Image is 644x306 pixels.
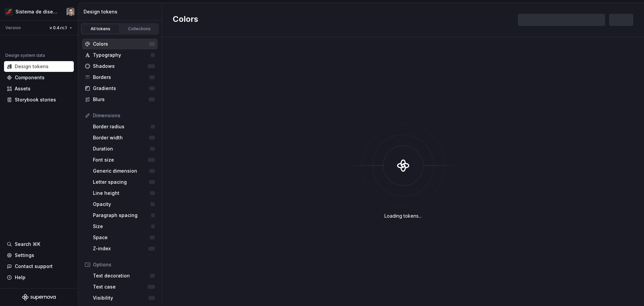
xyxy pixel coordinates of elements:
[4,94,74,105] a: Storybook stories
[82,39,158,49] a: Colors
[15,63,49,70] div: Design tokens
[90,281,158,292] a: Text case
[5,53,45,58] div: Design system data
[82,83,158,94] a: Gradients
[66,8,74,16] img: Julio Reyes
[93,63,148,70] div: Shadows
[4,272,74,283] button: Help
[15,96,56,103] div: Storybook stories
[93,245,148,252] div: Z-index
[90,199,158,210] a: Opacity
[123,26,156,32] div: Collections
[384,213,422,219] div: Loading tokens...
[93,272,150,279] div: Text decoration
[15,74,45,81] div: Components
[50,25,67,31] span: v 0.4.rc.1
[15,274,25,281] div: Help
[93,283,148,290] div: Text case
[93,134,149,141] div: Border width
[93,74,149,81] div: Borders
[4,83,74,94] a: Assets
[90,293,158,303] a: Visibility
[84,8,159,15] div: Design tokens
[5,8,13,16] img: 55604660-494d-44a9-beb2-692398e9940a.png
[93,145,150,152] div: Duration
[90,243,158,254] a: Z-index
[90,232,158,243] a: Space
[93,212,151,219] div: Paragraph spacing
[90,155,158,165] a: Font size
[90,121,158,132] a: Border radius
[84,26,117,32] div: All tokens
[47,23,75,33] button: v 0.4.rc.1
[4,250,74,261] a: Settings
[93,179,149,185] div: Letter spacing
[1,4,76,19] button: Sistema de diseño IberiaJulio Reyes
[90,210,158,221] a: Paragraph spacing
[15,8,58,15] div: Sistema de diseño Iberia
[173,14,198,26] h2: Colors
[93,41,149,47] div: Colors
[93,96,149,103] div: Blurs
[93,168,149,174] div: Generic dimension
[93,261,155,268] div: Options
[93,223,151,230] div: Size
[93,190,150,196] div: Line height
[22,294,56,301] svg: Supernova Logo
[4,72,74,83] a: Components
[82,72,158,83] a: Borders
[82,61,158,72] a: Shadows
[90,132,158,143] a: Border width
[90,166,158,176] a: Generic dimension
[82,94,158,105] a: Blurs
[93,234,150,241] div: Space
[15,241,40,248] div: Search ⌘K
[93,52,151,58] div: Typography
[93,123,151,130] div: Border radius
[4,61,74,72] a: Design tokens
[90,188,158,199] a: Line height
[93,201,150,208] div: Opacity
[82,50,158,60] a: Typography
[93,157,148,163] div: Font size
[93,85,149,92] div: Gradients
[93,112,155,119] div: Dimensions
[90,270,158,281] a: Text decoration
[93,295,148,301] div: Visibility
[90,221,158,232] a: Size
[90,143,158,154] a: Duration
[15,252,34,259] div: Settings
[5,25,21,31] div: Version
[15,85,31,92] div: Assets
[15,263,53,270] div: Contact support
[4,239,74,250] button: Search ⌘K
[90,177,158,187] a: Letter spacing
[4,261,74,272] button: Contact support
